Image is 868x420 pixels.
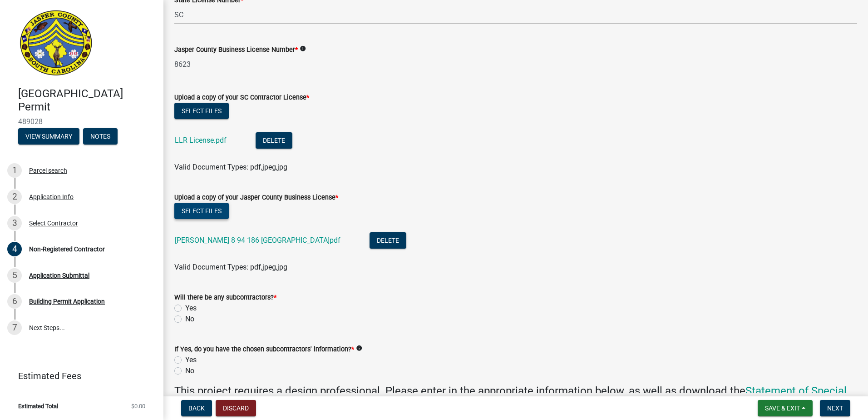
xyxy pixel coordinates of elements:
label: Upload a copy of your Jasper County Business License [174,195,338,201]
label: If Yes, do you have the chosen subcontractors' information? [174,346,354,353]
div: Application Info [29,194,74,200]
span: Back [188,405,205,412]
div: 7 [7,320,22,335]
button: Notes [83,128,118,145]
button: Select files [174,103,229,119]
div: Application Submittal [29,272,89,279]
button: Delete [370,232,406,249]
button: Next [820,400,850,416]
label: Jasper County Business License Number [174,47,298,53]
span: Valid Document Types: pdf,jpeg,jpg [174,163,287,171]
button: Save & Exit [758,400,813,416]
h4: [GEOGRAPHIC_DATA] Permit [18,87,156,114]
label: Yes [185,355,197,365]
wm-modal-confirm: Summary [18,133,79,140]
i: info [300,45,306,52]
button: Delete [256,132,292,149]
wm-modal-confirm: Delete Document [370,236,406,245]
div: 1 [7,163,22,178]
label: Upload a copy of your SC Contractor License [174,95,309,101]
h4: This project requires a design professional. Please enter in the appropriate information below, a... [174,385,857,411]
span: Valid Document Types: pdf,jpeg,jpg [174,263,287,271]
button: Back [181,400,212,416]
label: No [185,365,194,376]
span: 489028 [18,117,145,126]
label: Yes [185,303,197,314]
div: Parcel search [29,167,67,174]
label: No [185,314,194,325]
button: View Summary [18,128,79,145]
div: 4 [7,242,22,256]
div: 5 [7,268,22,283]
div: Building Permit Application [29,298,105,305]
a: LLR License.pdf [175,136,227,145]
div: Select Contractor [29,220,78,226]
wm-modal-confirm: Delete Document [256,136,292,145]
span: $0.00 [131,403,145,409]
label: Will there be any subcontractors? [174,295,276,301]
span: Next [827,405,843,412]
a: Estimated Fees [7,367,149,385]
div: 6 [7,294,22,309]
img: Jasper County, South Carolina [18,10,94,78]
span: Estimated Total [18,403,58,409]
button: Select files [174,203,229,219]
i: info [356,345,362,351]
div: 2 [7,190,22,204]
button: Discard [216,400,256,416]
span: Save & Exit [765,405,800,412]
div: 3 [7,216,22,230]
wm-modal-confirm: Notes [83,133,118,140]
div: Non-Registered Contractor [29,246,105,252]
a: [PERSON_NAME] 8 94 186 [GEOGRAPHIC_DATA]pdf [175,236,340,245]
